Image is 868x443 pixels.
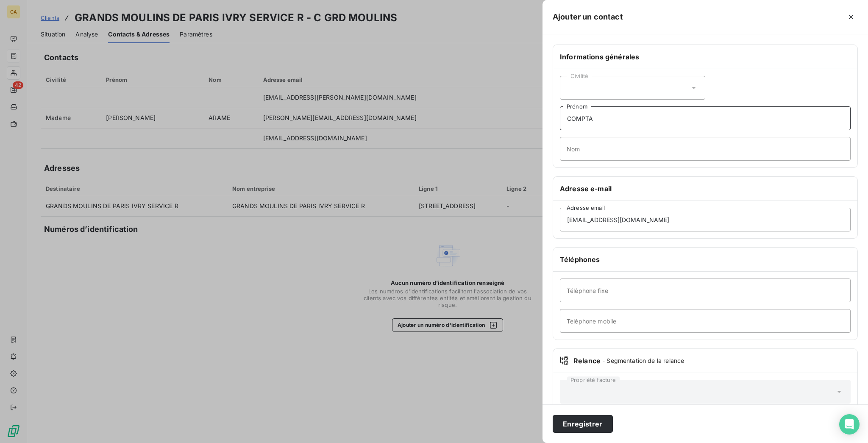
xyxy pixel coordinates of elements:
h6: Adresse e-mail [560,184,851,194]
input: placeholder [560,279,851,302]
input: placeholder [560,106,851,130]
h5: Ajouter un contact [553,11,623,23]
div: Relance [560,356,851,366]
input: placeholder [560,137,851,161]
h6: Informations générales [560,52,851,62]
input: placeholder [560,208,851,231]
span: - Segmentation de la relance [602,357,684,365]
h6: Téléphones [560,254,851,265]
input: placeholder [560,309,851,333]
div: Open Intercom Messenger [839,414,860,435]
button: Enregistrer [553,415,613,433]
